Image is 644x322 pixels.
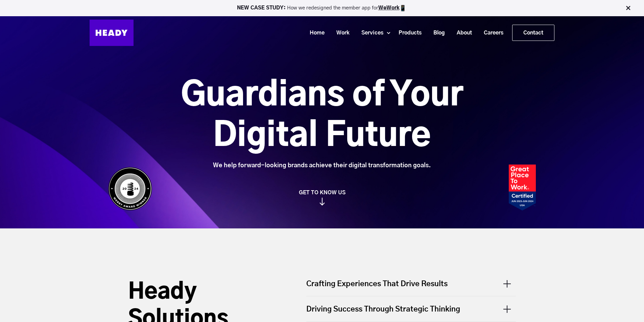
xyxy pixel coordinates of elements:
[353,27,387,39] a: Services
[237,5,287,10] strong: NEW CASE STUDY:
[3,5,641,11] p: How we redesigned the member app for
[475,27,507,39] a: Careers
[425,27,448,39] a: Blog
[306,279,516,296] div: Crafting Experiences That Drive Results
[90,20,134,46] img: Heady_Logo_Web-01 (1)
[625,5,631,11] img: Close Bar
[108,167,152,210] img: Heady_WebbyAward_Winner-4
[306,296,516,321] div: Driving Success Through Strategic Thinking
[390,27,425,39] a: Products
[509,165,536,210] img: Heady_2023_Certification_Badge
[328,27,353,39] a: Work
[140,25,554,41] div: Navigation Menu
[448,27,475,39] a: About
[105,189,539,205] a: GET TO KNOW US
[319,199,325,207] img: arrow_down
[400,5,406,11] img: app emoji
[378,5,400,10] a: WeWork
[512,25,554,41] a: Contact
[143,75,501,156] h1: Guardians of Your Digital Future
[143,162,501,169] div: We help forward-looking brands achieve their digital transformation goals.
[301,27,328,39] a: Home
